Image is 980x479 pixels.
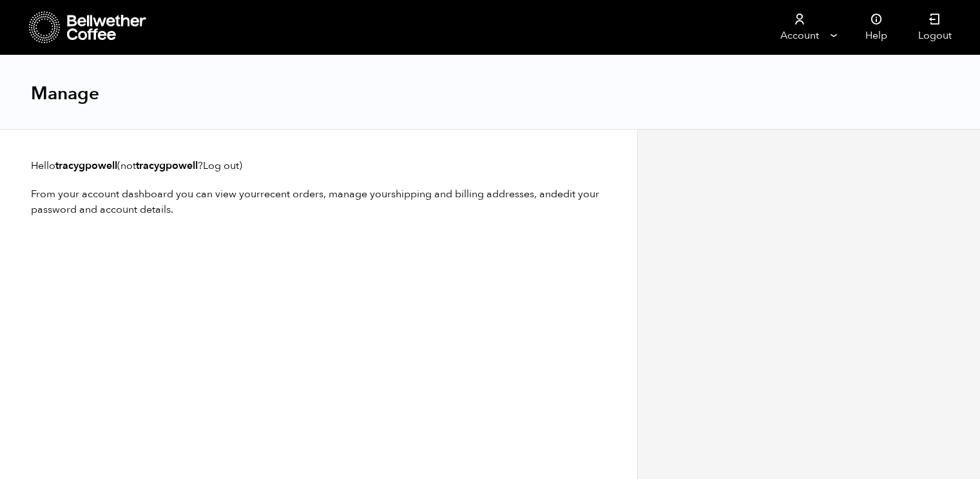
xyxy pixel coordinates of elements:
strong: tracygpowell [136,159,198,173]
strong: tracygpowell [55,159,117,173]
p: Hello (not ? ) [31,158,606,173]
a: shipping and billing addresses [391,187,534,201]
p: From your account dashboard you can view your , manage your , and . [31,186,606,217]
a: recent orders [260,187,323,201]
a: Log out [203,159,239,173]
h1: Manage [31,82,99,105]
